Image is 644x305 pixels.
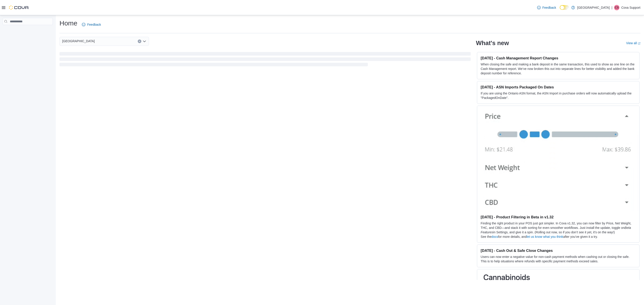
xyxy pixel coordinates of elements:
h3: [DATE] - Cash Out & Safe Close Changes [481,248,636,253]
p: [GEOGRAPHIC_DATA] [577,5,610,10]
button: Clear input [138,40,141,43]
h3: [DATE] - Cash Management Report Changes [481,56,636,60]
svg: External link [638,42,640,45]
span: Loading [59,53,471,67]
p: | [612,5,612,10]
p: Cova Support [621,5,640,10]
a: Feedback [535,3,558,12]
nav: Complex example [3,26,53,37]
img: Cova [9,5,29,10]
p: Users can now enter a negative value for non-cash payment methods when cashing out or closing the... [481,255,636,263]
a: let us know what you think [527,235,563,238]
span: CS [615,5,619,10]
p: See the for more details, and after you’ve given it a try. [481,234,636,239]
input: Dark Mode [560,5,569,10]
a: docs [491,235,498,238]
h1: Home [59,19,77,28]
h3: [DATE] - Product Filtering in Beta in v1.32 [481,215,636,219]
a: View allExternal link [626,41,640,45]
p: When closing the safe and making a bank deposit in the same transaction, this used to show as one... [481,62,636,75]
em: Beta Features [481,226,631,234]
p: If you are using the Ontario ASN format, the ASN Import in purchase orders will now automatically... [481,91,636,100]
p: Finding the right product in your POS just got simpler. In Cova v1.32, you can now filter by Pric... [481,221,636,234]
span: Feedback [542,5,556,10]
span: Feedback [87,22,101,27]
h3: [DATE] - ASN Imports Packaged On Dates [481,85,636,89]
button: Open list of options [143,40,146,43]
h2: What's new [476,40,509,47]
a: Feedback [80,20,103,29]
span: [GEOGRAPHIC_DATA] [62,38,95,44]
div: Cova Support [614,5,619,10]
